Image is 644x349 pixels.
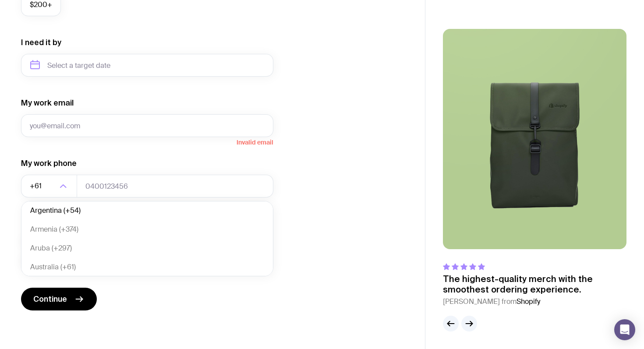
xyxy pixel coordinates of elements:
[21,98,74,108] label: My work email
[40,255,120,266] span: Submit a general enquiry
[30,175,43,197] span: +61
[40,236,187,247] span: Browse products and add items to my wishlist
[21,137,273,146] span: Invalid email
[77,175,273,197] input: 0400123456
[21,158,77,169] label: My work phone
[21,175,77,197] div: Search for option
[443,296,626,307] cite: [PERSON_NAME] from
[517,297,540,306] span: Shopify
[21,288,97,310] button: Continue
[21,219,54,229] label: I’d like to
[21,54,273,77] input: Select a target date
[21,114,273,137] input: you@email.com
[614,319,635,340] div: Open Intercom Messenger
[33,294,67,304] span: Continue
[21,37,61,48] label: I need it by
[43,175,57,197] input: Search for option
[443,274,626,295] p: The highest-quality merch with the smoothest ordering experience.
